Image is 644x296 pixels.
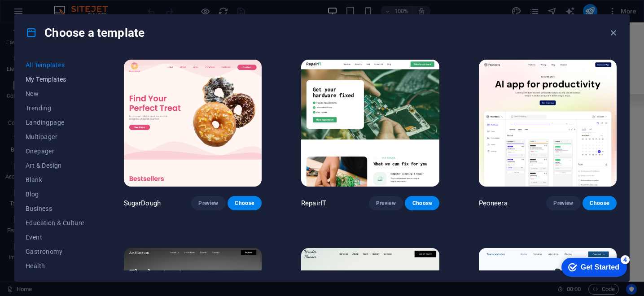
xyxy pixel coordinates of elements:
[590,200,609,207] span: Choose
[376,200,396,207] span: Preview
[26,187,84,201] button: Blog
[26,158,84,173] button: Art & Design
[412,200,432,207] span: Choose
[26,201,84,216] button: Business
[26,234,84,241] span: Event
[26,148,84,155] span: Onepager
[26,144,84,158] button: Onepager
[26,191,84,198] span: Blog
[26,248,84,255] span: Gastronomy
[26,162,84,169] span: Art & Design
[228,196,262,210] button: Choose
[26,90,84,97] span: New
[26,61,84,69] span: All Templates
[301,199,326,208] p: RepairIT
[26,115,84,130] button: Landingpage
[546,196,580,210] button: Preview
[191,196,225,210] button: Preview
[26,216,84,230] button: Education & Culture
[26,205,84,212] span: Business
[26,244,84,259] button: Gastronomy
[479,60,617,187] img: Peoneera
[553,200,573,207] span: Preview
[26,173,84,187] button: Blank
[26,58,84,72] button: All Templates
[405,196,439,210] button: Choose
[26,259,84,273] button: Health
[26,104,84,112] span: Trending
[26,26,145,40] h4: Choose a template
[66,2,75,11] div: 4
[26,219,84,226] span: Education & Culture
[26,133,84,140] span: Multipager
[26,76,84,83] span: My Templates
[301,60,439,187] img: RepairIT
[124,199,161,208] p: SugarDough
[583,196,617,210] button: Choose
[7,4,73,23] div: Get Started 4 items remaining, 20% complete
[26,101,84,115] button: Trending
[26,130,84,144] button: Multipager
[26,119,84,126] span: Landingpage
[26,10,65,18] div: Get Started
[124,60,262,187] img: SugarDough
[26,87,84,101] button: New
[26,230,84,244] button: Event
[235,200,254,207] span: Choose
[198,200,218,207] span: Preview
[369,196,403,210] button: Preview
[26,262,84,270] span: Health
[26,72,84,87] button: My Templates
[479,199,508,208] p: Peoneera
[26,176,84,183] span: Blank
